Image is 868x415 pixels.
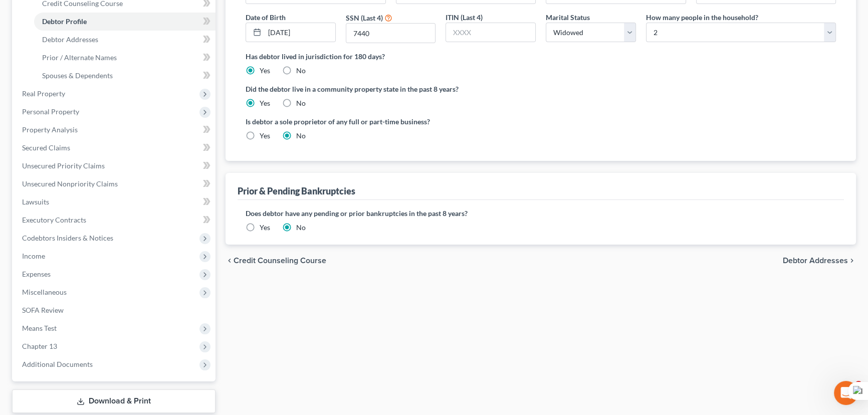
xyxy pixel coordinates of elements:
a: Executory Contracts [14,211,215,229]
span: Additional Documents [22,360,93,368]
label: Marital Status [546,12,590,23]
span: Lawsuits [22,197,49,206]
span: Expenses [22,270,51,278]
span: Income [22,252,45,260]
span: Debtor Addresses [42,35,98,44]
i: chevron_left [226,257,234,265]
div: Prior & Pending Bankruptcies [238,185,355,197]
label: No [296,223,306,233]
a: Property Analysis [14,121,215,139]
span: Debtor Addresses [783,257,848,265]
label: Has debtor lived in jurisdiction for 180 days? [246,51,836,62]
span: Secured Claims [22,143,70,152]
label: Does debtor have any pending or prior bankruptcies in the past 8 years? [246,208,836,219]
iframe: Intercom live chat [834,381,858,405]
a: Debtor Profile [34,13,215,31]
label: How many people in the household? [646,12,758,23]
label: No [296,66,306,76]
label: Did the debtor live in a community property state in the past 8 years? [246,84,836,94]
button: chevron_left Credit Counseling Course [226,257,326,265]
span: SOFA Review [22,306,64,314]
a: Download & Print [12,389,215,413]
a: Unsecured Priority Claims [14,157,215,175]
input: XXXX [446,23,535,42]
span: Personal Property [22,107,79,116]
a: Prior / Alternate Names [34,49,215,67]
a: SOFA Review [14,301,215,319]
label: SSN (Last 4) [346,13,383,23]
label: Yes [260,223,270,233]
label: No [296,98,306,108]
span: Spouses & Dependents [42,71,113,80]
span: Unsecured Nonpriority Claims [22,179,118,188]
label: Date of Birth [246,12,286,23]
span: Credit Counseling Course [234,257,326,265]
a: Lawsuits [14,193,215,211]
span: Chapter 13 [22,342,57,350]
span: Codebtors Insiders & Notices [22,234,113,242]
input: XXXX [346,24,436,43]
span: Real Property [22,89,65,98]
label: Yes [260,66,270,76]
span: Prior / Alternate Names [42,53,117,62]
input: MM/DD/YYYY [265,23,335,42]
a: Unsecured Nonpriority Claims [14,175,215,193]
label: No [296,131,306,141]
label: Yes [260,98,270,108]
label: ITIN (Last 4) [446,12,483,23]
label: Yes [260,131,270,141]
a: Secured Claims [14,139,215,157]
a: Debtor Addresses [34,31,215,49]
span: Miscellaneous [22,288,67,296]
span: Property Analysis [22,125,78,134]
i: chevron_right [848,257,856,265]
span: Debtor Profile [42,17,87,26]
span: Means Test [22,324,57,332]
span: Executory Contracts [22,216,86,224]
span: Unsecured Priority Claims [22,161,105,170]
a: Spouses & Dependents [34,67,215,85]
span: 3 [854,381,862,389]
button: Debtor Addresses chevron_right [783,257,856,265]
label: Is debtor a sole proprietor of any full or part-time business? [246,116,536,127]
